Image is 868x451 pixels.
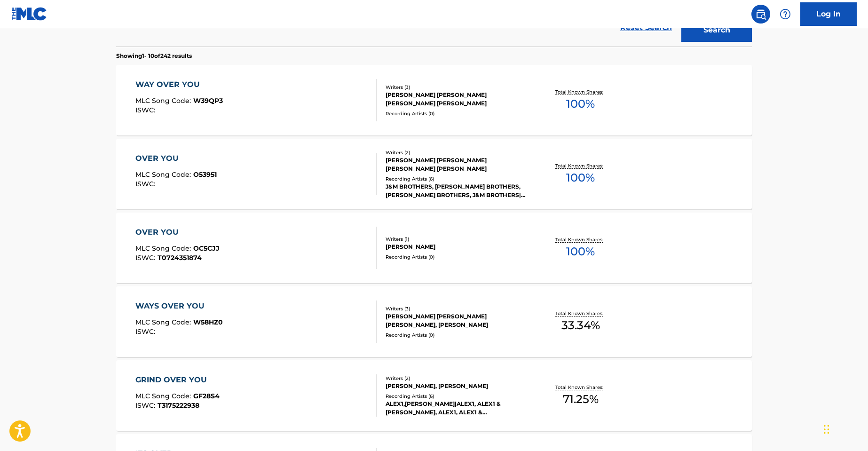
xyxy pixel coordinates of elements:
[193,318,223,326] span: W58HZ0
[135,170,193,179] span: MLC Song Code :
[116,52,192,60] p: Showing 1 - 10 of 242 results
[555,384,606,391] p: Total Known Shares:
[563,391,599,408] span: 71.25 %
[386,182,528,199] div: J&M BROTHERS, [PERSON_NAME] BROTHERS, [PERSON_NAME] BROTHERS, J&M BROTHERS|[PERSON_NAME], J&M BRO...
[135,227,220,238] div: OVER YOU
[555,310,606,317] p: Total Known Shares:
[566,169,595,186] span: 100 %
[135,374,220,386] div: GRIND OVER YOU
[821,406,868,451] iframe: Chat Widget
[566,95,595,112] span: 100 %
[116,213,752,283] a: OVER YOUMLC Song Code:OC5CJJISWC:T0724351874Writers (1)[PERSON_NAME]Recording Artists (0)Total Kn...
[135,153,217,164] div: OVER YOU
[386,156,528,173] div: [PERSON_NAME] [PERSON_NAME] [PERSON_NAME] [PERSON_NAME]
[386,110,528,117] div: Recording Artists ( 0 )
[135,301,223,312] div: WAYS OVER YOU
[386,149,528,156] div: Writers ( 2 )
[135,327,158,336] span: ISWC :
[751,5,770,24] a: Public Search
[116,139,752,209] a: OVER YOUMLC Song Code:O53951ISWC:Writers (2)[PERSON_NAME] [PERSON_NAME] [PERSON_NAME] [PERSON_NAM...
[135,180,158,188] span: ISWC :
[386,175,528,182] div: Recording Artists ( 6 )
[135,96,193,105] span: MLC Song Code :
[386,332,528,339] div: Recording Artists ( 0 )
[193,392,220,400] span: GF28S4
[386,253,528,261] div: Recording Artists ( 0 )
[135,401,158,410] span: ISWC :
[135,106,158,114] span: ISWC :
[193,96,223,105] span: W39QP3
[800,2,857,26] a: Log In
[135,392,193,400] span: MLC Song Code :
[135,79,223,90] div: WAY OVER YOU
[135,244,193,253] span: MLC Song Code :
[116,286,752,357] a: WAYS OVER YOUMLC Song Code:W58HZ0ISWC:Writers (3)[PERSON_NAME] [PERSON_NAME] [PERSON_NAME], [PERS...
[681,18,752,42] button: Search
[555,236,606,243] p: Total Known Shares:
[158,253,202,262] span: T0724351874
[135,318,193,326] span: MLC Song Code :
[158,401,199,410] span: T3175222938
[555,88,606,95] p: Total Known Shares:
[386,400,528,417] div: ALEX1,[PERSON_NAME]|ALEX1, ALEX1 & [PERSON_NAME], ALEX1, ALEX1 & [PERSON_NAME]
[555,162,606,169] p: Total Known Shares:
[824,415,829,443] div: Drag
[386,243,528,251] div: [PERSON_NAME]
[566,243,595,260] span: 100 %
[386,91,528,108] div: [PERSON_NAME] [PERSON_NAME] [PERSON_NAME] [PERSON_NAME]
[386,84,528,91] div: Writers ( 3 )
[386,382,528,390] div: [PERSON_NAME], [PERSON_NAME]
[386,393,528,400] div: Recording Artists ( 6 )
[386,236,528,243] div: Writers ( 1 )
[776,5,795,24] div: Help
[193,170,217,179] span: O53951
[116,360,752,431] a: GRIND OVER YOUMLC Song Code:GF28S4ISWC:T3175222938Writers (2)[PERSON_NAME], [PERSON_NAME]Recordin...
[386,305,528,312] div: Writers ( 3 )
[780,8,791,20] img: help
[116,65,752,135] a: WAY OVER YOUMLC Song Code:W39QP3ISWC:Writers (3)[PERSON_NAME] [PERSON_NAME] [PERSON_NAME] [PERSON...
[11,7,47,21] img: MLC Logo
[755,8,766,20] img: search
[135,253,158,262] span: ISWC :
[386,375,528,382] div: Writers ( 2 )
[386,312,528,329] div: [PERSON_NAME] [PERSON_NAME] [PERSON_NAME], [PERSON_NAME]
[561,317,600,334] span: 33.34 %
[193,244,220,253] span: OC5CJJ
